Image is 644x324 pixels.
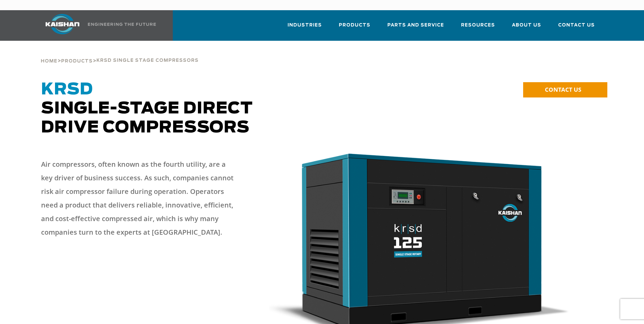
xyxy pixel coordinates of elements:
[512,21,541,29] span: About Us
[288,21,322,29] span: Industries
[41,82,93,98] span: KRSD
[339,21,370,29] span: Products
[545,86,581,93] span: CONTACT US
[96,58,199,63] span: krsd single stage compressors
[339,16,370,39] a: Products
[512,16,541,39] a: About Us
[41,58,57,64] a: Home
[41,82,253,136] span: Single-Stage Direct Drive Compressors
[387,21,444,29] span: Parts and Service
[288,16,322,39] a: Industries
[37,10,157,41] a: Kaishan USA
[558,16,595,39] a: Contact Us
[37,14,88,34] img: kaishan logo
[41,41,199,67] div: > >
[61,59,93,64] span: Products
[558,21,595,29] span: Contact Us
[41,59,57,64] span: Home
[41,158,238,239] p: Air compressors, often known as the fourth utility, are a key driver of business success. As such...
[461,21,495,29] span: Resources
[523,82,607,97] a: CONTACT US
[387,16,444,39] a: Parts and Service
[88,23,156,26] img: Engineering the future
[461,16,495,39] a: Resources
[61,58,93,64] a: Products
